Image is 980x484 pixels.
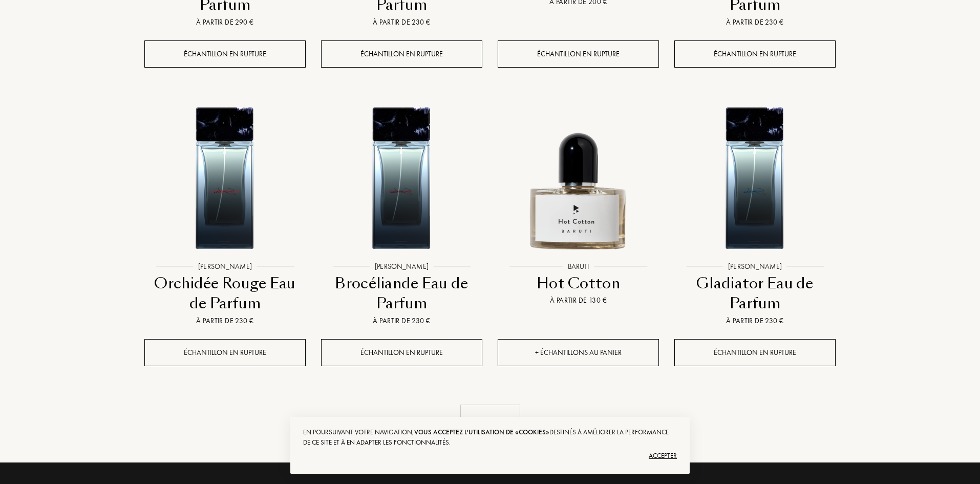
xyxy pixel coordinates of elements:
div: Échantillon en rupture [321,339,482,366]
div: À partir de 230 € [678,315,832,326]
div: À partir de 130 € [502,295,655,306]
div: Échantillon en rupture [674,40,836,68]
div: Gladiator Eau de Parfum [678,273,832,314]
div: Échantillon en rupture [144,40,306,68]
span: vous acceptez l'utilisation de «cookies» [414,428,549,436]
img: Orchidée Rouge Eau de Parfum Sora Dora [145,97,305,256]
div: À partir de 290 € [148,17,302,28]
div: Échantillon en rupture [498,40,659,68]
div: À partir de 230 € [325,17,478,28]
img: Hot Cotton Baruti [499,97,658,256]
div: En poursuivant votre navigation, destinés à améliorer la performance de ce site et à en adapter l... [303,427,677,448]
div: Échantillon en rupture [674,339,836,366]
div: Accepter [303,448,677,464]
div: Voir plus [460,405,520,437]
div: Échantillon en rupture [144,339,306,366]
img: Gladiator Eau de Parfum Sora Dora [675,97,835,256]
a: Hot Cotton BarutiBarutiHot CottonÀ partir de 130 € [498,86,659,319]
a: Gladiator Eau de Parfum Sora Dora[PERSON_NAME]Gladiator Eau de ParfumÀ partir de 230 € [674,86,836,339]
div: Orchidée Rouge Eau de Parfum [148,273,302,314]
div: À partir de 230 € [148,315,302,326]
div: À partir de 230 € [325,315,478,326]
div: Échantillon en rupture [321,40,482,68]
div: À partir de 230 € [678,17,832,28]
a: Brocéliande Eau de Parfum Sora Dora[PERSON_NAME]Brocéliande Eau de ParfumÀ partir de 230 € [321,86,482,339]
a: Orchidée Rouge Eau de Parfum Sora Dora[PERSON_NAME]Orchidée Rouge Eau de ParfumÀ partir de 230 € [144,86,306,339]
div: + Échantillons au panier [498,339,659,366]
div: Brocéliande Eau de Parfum [325,273,478,314]
img: Brocéliande Eau de Parfum Sora Dora [322,97,481,256]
